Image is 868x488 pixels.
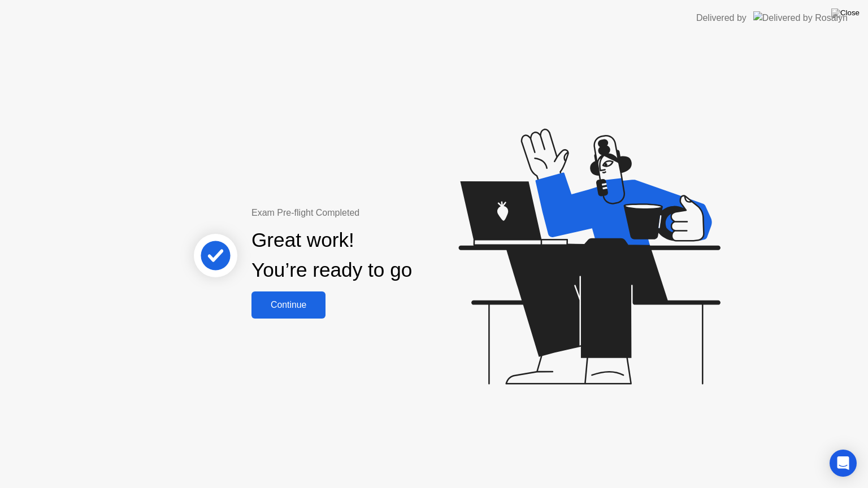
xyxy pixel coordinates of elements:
[753,11,848,24] img: Delivered by Rosalyn
[830,450,857,477] div: Open Intercom Messenger
[251,291,325,319] button: Continue
[831,8,860,18] img: Close
[251,225,412,285] div: Great work! You’re ready to go
[251,206,485,220] div: Exam Pre-flight Completed
[696,11,747,25] div: Delivered by
[255,300,322,310] div: Continue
